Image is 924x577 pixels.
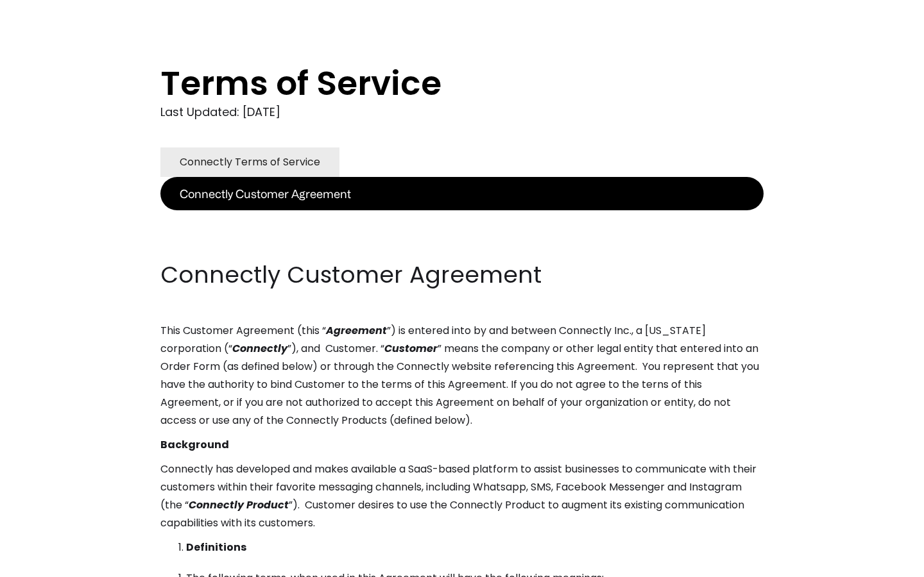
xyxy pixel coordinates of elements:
[160,259,764,291] h2: Connectly Customer Agreement
[384,341,438,356] em: Customer
[160,235,764,253] p: ‍
[186,540,246,555] strong: Definitions
[180,153,320,171] div: Connectly Terms of Service
[160,103,764,122] div: Last Updated: [DATE]
[160,437,229,452] strong: Background
[326,323,387,338] em: Agreement
[180,185,351,203] div: Connectly Customer Agreement
[160,64,712,103] h1: Terms of Service
[189,498,289,512] em: Connectly Product
[160,322,764,430] p: This Customer Agreement (this “ ”) is entered into by and between Connectly Inc., a [US_STATE] co...
[13,553,77,573] aside: Language selected: English
[232,341,287,356] em: Connectly
[160,210,764,228] p: ‍
[26,555,77,573] ul: Language list
[160,460,764,532] p: Connectly has developed and makes available a SaaS-based platform to assist businesses to communi...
